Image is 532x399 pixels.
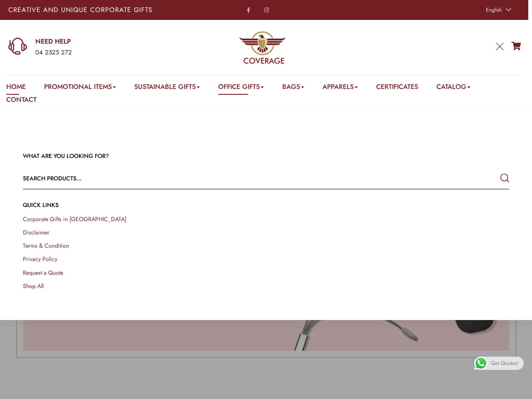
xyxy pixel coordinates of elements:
[218,82,264,95] a: Office Gifts
[8,7,209,13] p: Creative and Unique Corporate Gifts
[6,82,26,95] a: Home
[23,241,69,250] a: Terms & Condition
[436,82,470,95] a: Catalog
[23,215,126,223] a: Corporate Gifts in [GEOGRAPHIC_DATA]
[23,152,509,160] h3: WHAT ARE YOU LOOKING FOR?
[35,37,171,46] a: NEED HELP
[323,82,358,95] a: Apparels
[44,82,116,95] a: Promotional Items
[491,357,519,370] span: Get Quotes!
[376,82,418,95] a: Certificates
[282,82,304,95] a: Bags
[6,95,37,108] a: Contact
[482,4,514,16] a: English
[23,228,49,236] a: Disclaimer
[23,168,412,188] input: Search products...
[23,201,509,209] h4: QUICK LINKs
[23,255,57,263] a: Privacy Policy
[23,281,44,290] a: Shop All
[486,6,502,14] span: English
[134,82,200,95] a: Sustainable Gifts
[23,268,63,276] a: Request a Quote
[35,47,171,58] div: 04 2525 272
